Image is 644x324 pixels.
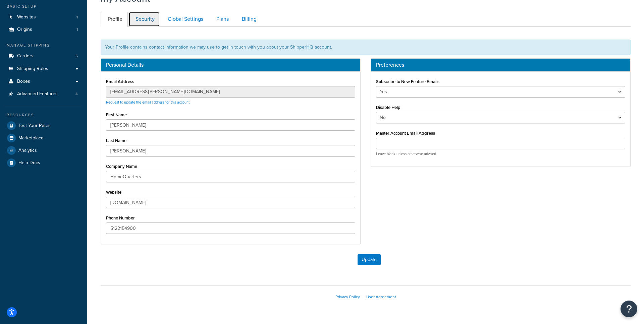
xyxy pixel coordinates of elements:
[376,151,625,156] p: Leave blank unless otherwise advised
[106,164,137,169] label: Company Name
[209,12,234,27] a: Plans
[335,294,360,300] a: Privacy Policy
[5,144,82,156] a: Analytics
[106,112,127,117] label: First Name
[17,27,32,33] span: Origins
[101,40,631,55] div: Your Profile contains contact information we may use to get in touch with you about your ShipperH...
[76,27,78,33] span: 1
[5,11,82,23] a: Websites 1
[106,215,135,220] label: Phone Number
[18,135,44,141] span: Marketplace
[5,112,82,118] div: Resources
[101,12,128,27] a: Profile
[18,123,51,129] span: Test Your Rates
[5,75,82,88] a: Boxes
[5,50,82,62] a: Carriers 5
[5,23,82,36] li: Origins
[5,88,82,100] li: Advanced Features
[128,12,160,27] a: Security
[18,148,37,153] span: Analytics
[5,120,82,132] a: Test Your Rates
[5,43,82,48] div: Manage Shipping
[376,79,439,84] label: Subscribe to New Feature Emails
[76,14,78,20] span: 1
[5,132,82,144] a: Marketplace
[5,88,82,100] a: Advanced Features 4
[376,62,625,68] h3: Preferences
[17,14,36,20] span: Websites
[17,66,48,72] span: Shipping Rules
[235,12,262,27] a: Billing
[75,91,78,97] span: 4
[5,4,82,9] div: Basic Setup
[106,100,190,105] a: Request to update the email address for this account
[161,12,209,27] a: Global Settings
[376,131,435,136] label: Master Account Email Address
[106,138,126,143] label: Last Name
[366,294,396,300] a: User Agreement
[17,79,30,84] span: Boxes
[5,23,82,36] a: Origins 1
[358,254,381,265] button: Update
[17,53,34,59] span: Carriers
[363,294,364,300] span: |
[5,50,82,62] li: Carriers
[5,11,82,23] li: Websites
[621,301,637,317] button: Open Resource Center
[376,105,400,110] label: Disable Help
[106,79,134,84] label: Email Address
[5,157,82,169] a: Help Docs
[18,160,40,166] span: Help Docs
[5,63,82,75] a: Shipping Rules
[75,53,78,59] span: 5
[106,62,355,68] h3: Personal Details
[17,91,58,97] span: Advanced Features
[106,190,121,195] label: Website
